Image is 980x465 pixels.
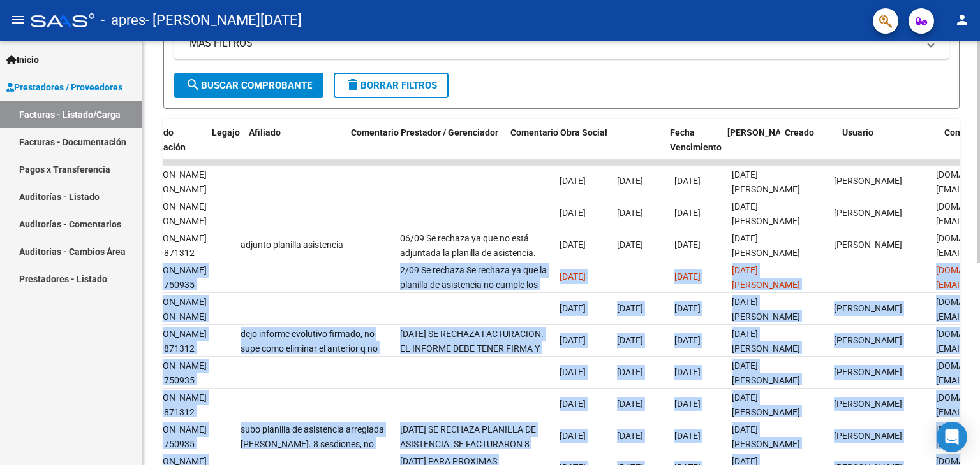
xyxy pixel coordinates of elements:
span: [DATE] [560,240,586,250]
div: [PERSON_NAME] 20573750935 [138,422,230,452]
span: Buscar Comprobante [186,80,312,91]
div: [PERSON_NAME] [PERSON_NAME] 20566455170 [138,168,230,211]
mat-expansion-panel-header: MAS FILTROS [174,28,949,59]
span: Usuario [842,127,873,138]
datatable-header-cell: Creado [780,119,837,175]
span: [DATE] [560,303,586,313]
datatable-header-cell: Comentario Obra Social [505,119,665,175]
div: Open Intercom Messenger [937,422,967,452]
mat-icon: search [186,77,201,92]
span: [DATE] SE RECHAZA FACTURACION. EL INFORME DEBE TENER FIRMA Y SELLO. ADJUNTARLO EN DOCUMENTACION R... [400,329,547,455]
div: [PERSON_NAME] 20590871312 [138,390,230,420]
span: [DATE] [560,208,586,218]
span: [DATE][PERSON_NAME] [732,392,800,417]
span: - [PERSON_NAME][DATE] [145,6,302,34]
span: [DATE] [674,208,701,218]
mat-icon: delete [345,77,360,92]
div: [PERSON_NAME] 20573750935 [138,359,230,388]
span: [DATE] [674,367,701,377]
button: Buscar Comprobante [174,73,323,98]
span: [DATE] [617,399,643,409]
span: [DATE][PERSON_NAME] [732,201,800,226]
span: Prestadores / Proveedores [6,80,122,94]
mat-panel-title: MAS FILTROS [189,36,918,50]
span: [DATE] [560,431,586,441]
span: dejo informe evolutivo firmado, no supe como eliminar el anterior q no esta firmado. saludos [241,329,378,368]
span: [PERSON_NAME] [834,335,902,345]
span: Legajo [212,127,240,138]
span: [DATE] [674,240,701,250]
datatable-header-cell: Comentario Prestador / Gerenciador [346,119,505,175]
span: [PERSON_NAME] [834,431,902,441]
span: [DATE][PERSON_NAME] [732,297,800,322]
span: [DATE] [617,431,643,441]
span: [DATE] [674,335,701,345]
span: [DATE][PERSON_NAME] [732,424,800,449]
span: [DATE] [674,176,701,186]
span: subo planilla de asistencia arreglada [PERSON_NAME]. 8 sesdiones, no modifique factura [241,424,384,464]
div: [PERSON_NAME] 20590871312 [138,231,230,261]
span: [DATE] [617,303,643,313]
span: Afiliado [249,127,281,138]
span: [DATE] [674,271,701,282]
span: Comentario Obra Social [510,127,607,138]
div: [PERSON_NAME] 20590871312 [138,327,230,356]
span: - apres [101,6,145,34]
span: [DATE] [617,176,643,186]
span: Período Prestación [142,127,186,152]
span: [DATE] [617,335,643,345]
span: [DATE] [674,431,701,441]
datatable-header-cell: Fecha Vencimiento [665,119,722,175]
span: [DATE] [560,271,586,282]
datatable-header-cell: Período Prestación [137,119,207,175]
span: [DATE][PERSON_NAME] [732,329,800,354]
span: [DATE] [617,367,643,377]
button: Borrar Filtros [334,73,449,98]
span: [DATE] [560,367,586,377]
span: adjunto planilla asistencia [241,240,343,250]
span: [PERSON_NAME] [834,303,902,313]
span: [DATE][PERSON_NAME] [732,169,800,194]
span: [PERSON_NAME] [834,176,902,186]
span: [DATE][PERSON_NAME] [732,361,800,385]
span: Fecha Vencimiento [670,127,722,152]
div: [PERSON_NAME] [PERSON_NAME] 20566455170 [138,199,230,243]
span: [PERSON_NAME] [834,367,902,377]
span: [DATE] [617,240,643,250]
datatable-header-cell: Legajo [207,119,244,175]
div: [PERSON_NAME] [PERSON_NAME] 20566455170 [138,295,230,338]
span: [DATE] [560,176,586,186]
span: Borrar Filtros [345,80,437,91]
span: [PERSON_NAME] [834,240,902,250]
mat-icon: menu [10,12,26,27]
span: [DATE] [560,399,586,409]
datatable-header-cell: Usuario [837,119,939,175]
span: [DATE] [617,208,643,218]
span: [DATE] [674,399,701,409]
span: Creado [785,127,814,138]
span: [DATE][PERSON_NAME] [732,265,800,290]
span: Inicio [6,53,39,67]
span: 2/09 Se rechaza Se rechaza ya que la planilla de asistencia no cumple los requisitos indicados en... [400,265,549,449]
div: [PERSON_NAME] 20573750935 [138,263,230,292]
span: [PERSON_NAME] [727,127,796,138]
span: 06/09 Se rechaza ya que no está adjuntada la planilla de asistencia. Subir planilla y avisar en u... [400,233,536,287]
span: [DATE] [560,335,586,345]
span: [DATE][PERSON_NAME] [732,233,800,258]
span: [DATE] [674,303,701,313]
span: Comentario Prestador / Gerenciador [351,127,498,138]
datatable-header-cell: Afiliado [244,119,346,175]
span: [PERSON_NAME] [834,399,902,409]
span: [PERSON_NAME] [834,208,902,218]
mat-icon: person [954,12,970,27]
datatable-header-cell: Fecha Confimado [722,119,780,175]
